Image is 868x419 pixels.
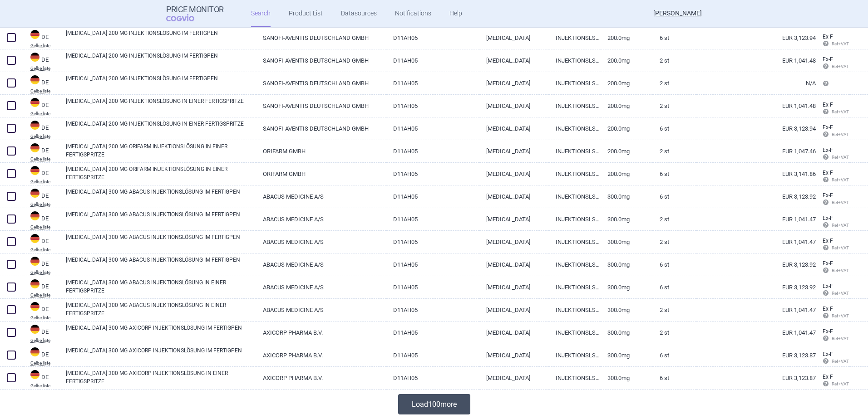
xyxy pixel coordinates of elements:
a: Ex-F Ret+VAT calc [816,234,849,255]
a: D11AH05 [386,163,479,185]
img: Germany [30,325,39,334]
abbr: Gelbe liste — Gelbe Liste online database by Medizinische Medien Informations GmbH (MMI), Germany [30,112,59,116]
a: D11AH05 [386,208,479,230]
span: Ex-factory price [823,215,833,221]
a: EUR 3,123.92 [696,185,816,208]
a: D11AH05 [386,117,479,140]
img: Germany [30,121,39,130]
a: D11AH05 [386,344,479,366]
a: 6 ST [653,367,696,389]
a: [MEDICAL_DATA] 200 MG ORIFARM INJEKTIONSLÖSUNG IN EINER FERTIGSPRITZE [66,165,256,181]
a: [MEDICAL_DATA] 200 MG INJEKTIONSLÖSUNG IM FERTIGPEN [66,52,256,68]
span: Ret+VAT calc [823,109,858,114]
a: INJEKTIONSLSG. [549,299,601,321]
a: 6 ST [653,117,696,140]
a: EUR 3,123.92 [696,276,816,298]
a: INJEKTIONSLSG. [549,253,601,276]
a: INJEKTIONSLSG. [549,95,601,117]
a: D11AH05 [386,95,479,117]
a: D11AH05 [386,276,479,298]
span: Ret+VAT calc [823,336,858,341]
a: EUR 1,041.48 [696,95,816,117]
a: DEDEGelbe liste [24,346,59,365]
a: Ex-F Ret+VAT calc [816,348,849,369]
span: Ex-factory price [823,147,833,153]
span: COGVIO [166,14,207,21]
a: 300.0mg [601,367,653,389]
a: D11AH05 [386,231,479,253]
a: Ex-F Ret+VAT calc [816,53,849,74]
span: Ret+VAT calc [823,132,858,137]
a: [MEDICAL_DATA] [479,27,549,49]
a: EUR 1,041.47 [696,208,816,230]
a: 2 ST [653,299,696,321]
a: D11AH05 [386,367,479,389]
a: D11AH05 [386,185,479,208]
a: EUR 1,041.47 [696,299,816,321]
a: INJEKTIONSLSG. [549,140,601,162]
a: Ex-F Ret+VAT calc [816,166,849,187]
a: DEDEGelbe liste [24,29,59,48]
span: Ret+VAT calc [823,200,858,205]
span: Ex-factory price [823,328,833,335]
a: 2 ST [653,95,696,117]
a: SANOFI-AVENTIS DEUTSCHLAND GMBH [256,117,386,140]
abbr: Gelbe liste — Gelbe Liste online database by Medizinische Medien Informations GmbH (MMI), Germany [30,157,59,161]
a: DEDEGelbe liste [24,142,59,161]
span: Ex-factory price [823,238,833,244]
a: ABACUS MEDICINE A/S [256,208,386,230]
a: [MEDICAL_DATA] 200 MG INJEKTIONSLÖSUNG IN EINER FERTIGSPRITZE [66,120,256,136]
a: DEDEGelbe liste [24,74,59,93]
a: 2 ST [653,322,696,344]
a: SANOFI-AVENTIS DEUTSCHLAND GMBH [256,95,386,117]
a: D11AH05 [386,322,479,344]
a: EUR 3,141.86 [696,163,816,185]
a: 200.0mg [601,72,653,94]
button: Load100more [398,394,470,414]
a: 2 ST [653,49,696,72]
a: [MEDICAL_DATA] 300 MG AXICORP INJEKTIONSLÖSUNG IN EINER FERTIGSPRITZE [66,369,256,385]
a: 200.0mg [601,117,653,140]
a: EUR 1,041.47 [696,322,816,344]
a: [MEDICAL_DATA] [479,276,549,298]
a: 6 ST [653,276,696,298]
a: INJEKTIONSLSG. [549,344,601,366]
a: D11AH05 [386,253,479,276]
a: 6 ST [653,185,696,208]
a: D11AH05 [386,140,479,162]
a: Ex-F Ret+VAT calc [816,212,849,233]
span: Ex-factory price [823,124,833,131]
a: D11AH05 [386,72,479,94]
a: 300.0mg [601,299,653,321]
abbr: Gelbe liste — Gelbe Liste online database by Medizinische Medien Informations GmbH (MMI), Germany [30,202,59,207]
span: Ret+VAT calc [823,64,858,69]
a: Ex-F Ret+VAT calc [816,302,849,323]
a: ABACUS MEDICINE A/S [256,253,386,276]
a: [MEDICAL_DATA] [479,367,549,389]
a: [MEDICAL_DATA] [479,117,549,140]
span: Ex-factory price [823,351,833,357]
a: Ex-F Ret+VAT calc [816,280,849,301]
a: DEDEGelbe liste [24,52,59,71]
a: [MEDICAL_DATA] [479,208,549,230]
img: Germany [30,75,39,84]
img: Germany [30,234,39,243]
a: [MEDICAL_DATA] 200 MG INJEKTIONSLÖSUNG IM FERTIGPEN [66,74,256,91]
abbr: Gelbe liste — Gelbe Liste online database by Medizinische Medien Informations GmbH (MMI), Germany [30,248,59,252]
img: Germany [30,166,39,175]
a: INJEKTIONSLSG. [549,231,601,253]
a: [MEDICAL_DATA] [479,49,549,72]
a: AXICORP PHARMA B.V. [256,367,386,389]
a: 300.0mg [601,322,653,344]
a: ABACUS MEDICINE A/S [256,231,386,253]
a: [MEDICAL_DATA] 300 MG ABACUS INJEKTIONSLÖSUNG IN EINER FERTIGSPRITZE [66,301,256,317]
abbr: Gelbe liste — Gelbe Liste online database by Medizinische Medien Informations GmbH (MMI), Germany [30,66,59,71]
span: Ret+VAT calc [823,155,858,160]
a: INJEKTIONSLSG. [549,49,601,72]
img: Germany [30,302,39,311]
a: 200.0mg [601,27,653,49]
a: DEDEGelbe liste [24,210,59,229]
a: [MEDICAL_DATA] [479,95,549,117]
a: 300.0mg [601,231,653,253]
img: Germany [30,347,39,356]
